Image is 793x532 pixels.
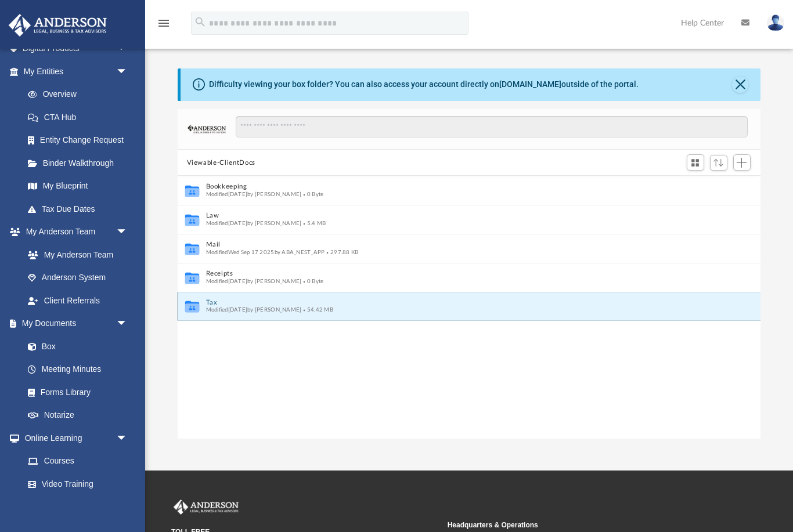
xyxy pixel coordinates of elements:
[499,79,561,89] a: [DOMAIN_NAME]
[16,381,134,404] a: Forms Library
[8,60,145,83] a: My Entitiesarrow_drop_down
[325,249,358,255] span: 297.88 KB
[710,155,727,171] button: Sort
[194,16,207,28] i: search
[16,151,145,175] a: Binder Walkthrough
[687,154,704,171] button: Switch to Grid View
[236,116,748,138] input: Search files and folders
[16,472,134,495] a: Video Training
[448,520,716,530] small: Headquarters & Operations
[206,249,325,255] span: Modified Wed Sep 17 2025 by ABA_NEST_APP
[8,426,139,450] a: Online Learningarrow_drop_down
[16,289,139,312] a: Client Referrals
[16,404,139,427] a: Notarize
[206,191,301,197] span: Modified [DATE] by [PERSON_NAME]
[8,312,139,335] a: My Documentsarrow_drop_down
[733,154,751,171] button: Add
[8,220,139,244] a: My Anderson Teamarrow_drop_down
[732,77,748,93] button: Close
[767,15,784,31] img: User Pic
[206,278,301,284] span: Modified [DATE] by [PERSON_NAME]
[301,278,323,284] span: 0 Byte
[116,37,139,61] span: arrow_drop_down
[5,14,110,37] img: Anderson Advisors Platinum Portal
[16,450,139,473] a: Courses
[16,358,139,381] a: Meeting Minutes
[301,220,326,226] span: 5.4 MB
[16,197,145,220] a: Tax Due Dates
[116,220,139,244] span: arrow_drop_down
[16,175,139,198] a: My Blueprint
[16,335,134,358] a: Box
[116,426,139,450] span: arrow_drop_down
[16,106,145,129] a: CTA Hub
[16,243,134,266] a: My Anderson Team
[187,158,255,168] button: Viewable-ClientDocs
[157,22,171,30] a: menu
[206,307,301,313] span: Modified [DATE] by [PERSON_NAME]
[116,60,139,84] span: arrow_drop_down
[206,220,301,226] span: Modified [DATE] by [PERSON_NAME]
[301,307,333,313] span: 54.42 MB
[16,266,139,289] a: Anderson System
[171,500,241,515] img: Anderson Advisors Platinum Portal
[16,83,145,106] a: Overview
[301,191,323,197] span: 0 Byte
[116,312,139,336] span: arrow_drop_down
[157,16,171,30] i: menu
[209,78,639,91] div: Difficulty viewing your box folder? You can also access your account directly on outside of the p...
[16,129,145,152] a: Entity Change Request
